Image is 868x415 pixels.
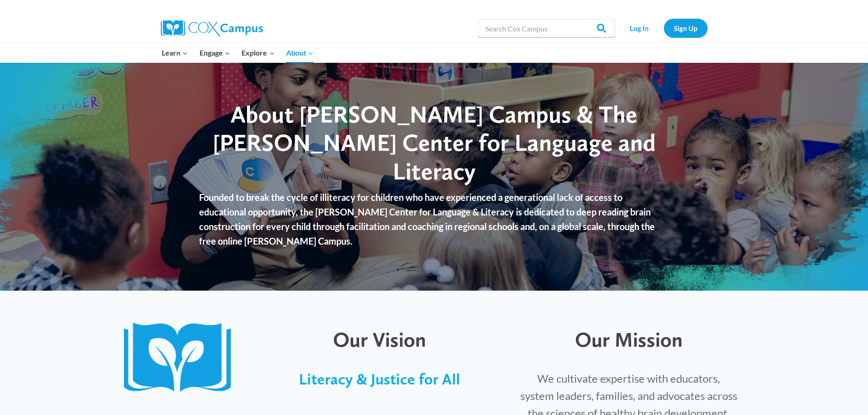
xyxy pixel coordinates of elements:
[213,100,656,185] span: About [PERSON_NAME] Campus & The [PERSON_NAME] Center for Language and Literacy
[156,43,319,62] nav: Primary Navigation
[286,47,313,59] span: About
[124,323,240,395] img: CoxCampus-Logo_Book only
[620,19,708,37] nav: Secondary Navigation
[199,190,669,248] p: Founded to break the cycle of illiteracy for children who have experienced a generational lack of...
[299,370,460,388] span: Literacy & Justice for All
[241,47,274,59] span: Explore
[333,327,426,352] span: Our Vision
[161,20,263,36] img: Cox Campus
[664,19,708,37] a: Sign Up
[620,19,659,37] a: Log In
[200,47,230,59] span: Engage
[162,47,188,59] span: Learn
[575,327,683,352] span: Our Mission
[478,19,615,37] input: Search Cox Campus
